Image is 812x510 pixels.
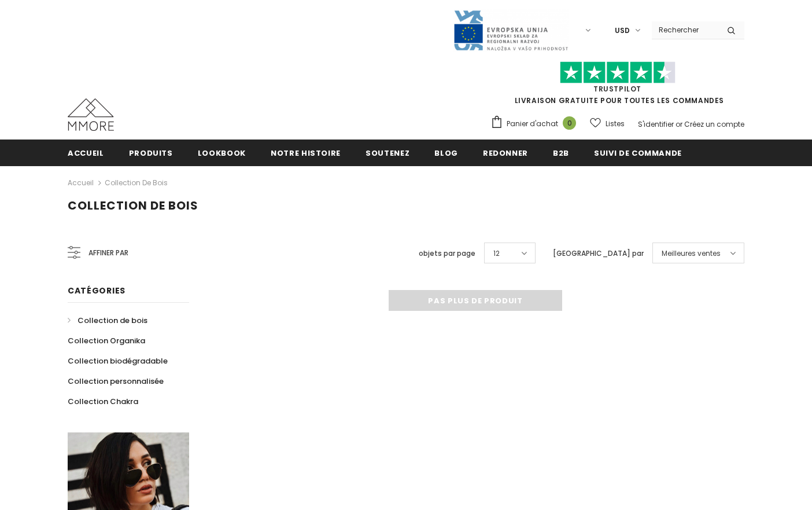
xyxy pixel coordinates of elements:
a: Panier d'achat 0 [490,115,582,133]
a: TrustPilot [593,84,641,94]
span: Produits [129,148,173,159]
span: Meilleures ventes [662,248,721,259]
span: B2B [553,148,569,159]
span: 12 [493,248,500,259]
span: Collection de bois [68,197,198,214]
a: Collection de bois [68,310,147,331]
a: Suivi de commande [594,140,682,166]
span: soutenez [366,148,409,159]
span: USD [615,25,630,36]
a: Lookbook [198,140,246,166]
a: Collection biodégradable [68,351,168,371]
span: 0 [563,116,576,130]
a: Collection Organika [68,331,145,351]
label: [GEOGRAPHIC_DATA] par [553,248,644,259]
span: Collection biodégradable [68,355,168,366]
a: Accueil [68,140,104,166]
span: Panier d'achat [507,118,558,130]
span: Catégories [68,285,126,296]
span: Collection Chakra [68,396,138,407]
span: or [676,119,682,129]
span: LIVRAISON GRATUITE POUR TOUTES LES COMMANDES [490,67,744,105]
a: S'identifier [638,119,674,129]
input: Search Site [652,21,718,38]
span: Lookbook [198,148,246,159]
a: Notre histoire [271,140,341,166]
a: Accueil [68,176,94,190]
a: Produits [129,140,173,166]
a: Collection personnalisée [68,371,164,391]
span: Redonner [483,148,528,159]
a: Collection Chakra [68,391,138,412]
a: Créez un compte [684,119,744,129]
a: Listes [590,113,625,134]
span: Collection personnalisée [68,376,164,387]
span: Notre histoire [271,148,341,159]
span: Affiner par [88,247,128,259]
img: Javni Razpis [453,9,569,52]
span: Listes [606,118,625,130]
span: Collection de bois [77,315,147,326]
a: soutenez [366,140,409,166]
span: Collection Organika [68,335,145,346]
img: Cas MMORE [68,98,114,131]
label: objets par page [419,248,475,259]
img: Faites confiance aux étoiles pilotes [560,61,676,84]
a: Blog [434,140,458,166]
a: Collection de bois [105,178,168,188]
a: Redonner [483,140,528,166]
span: Accueil [68,148,104,159]
a: B2B [553,140,569,166]
span: Suivi de commande [594,148,682,159]
a: Javni Razpis [453,25,569,35]
span: Blog [434,148,458,159]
